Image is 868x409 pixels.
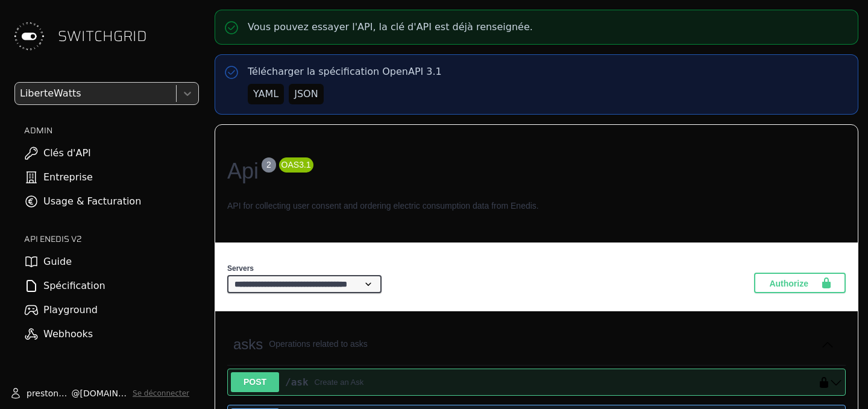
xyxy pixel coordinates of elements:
[281,159,311,171] pre: OAS 3.1
[248,65,442,79] p: Télécharger la spécification OpenAPI 3.1
[812,376,830,388] button: authorization button locked
[58,27,147,46] span: SWITCHGRID
[227,264,254,273] span: Servers
[285,376,309,388] span: /ask
[822,338,834,350] button: Collapse operation
[830,376,842,388] button: post ​/ask
[133,388,189,398] button: Se déconnecter
[269,338,816,350] p: Operations related to asks
[248,84,284,104] button: YAML
[315,376,364,388] div: Create an Ask
[769,277,820,289] span: Authorize
[294,87,318,101] div: JSON
[231,372,812,392] button: POST/askCreate an Ask
[231,372,279,392] span: POST
[264,159,274,171] pre: 2
[227,200,846,212] p: API for collecting user consent and ordering electric consumption data from Enedis.
[754,273,846,293] button: Authorize
[27,387,71,399] span: prestone.ngayo
[24,233,199,245] h2: API ENEDIS v2
[10,17,48,55] img: Switchgrid Logo
[289,84,323,104] button: JSON
[80,387,128,399] span: [DOMAIN_NAME]
[24,124,199,136] h2: ADMIN
[71,387,80,399] span: @
[233,336,263,352] span: asks
[248,20,533,34] p: Vous pouvez essayer l'API, la clé d'API est déjà renseignée.
[253,87,278,101] div: YAML
[227,155,846,188] h2: Api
